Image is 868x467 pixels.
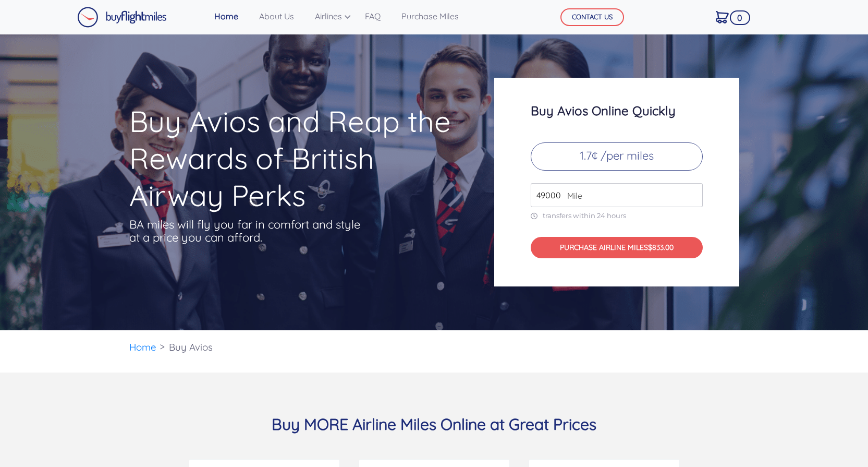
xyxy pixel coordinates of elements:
[562,189,582,202] span: Mile
[397,6,463,27] a: Purchase Miles
[531,104,703,117] h3: Buy Avios Online Quickly
[129,103,454,214] h1: Buy Avios and Reap the Rewards of British Airway Perks
[77,4,167,30] a: Buy Flight Miles Logo
[311,6,348,27] a: Airlines
[730,10,750,25] span: 0
[255,6,298,27] a: About Us
[129,414,739,434] h3: Buy MORE Airline Miles Online at Great Prices
[712,6,733,28] a: 0
[560,8,624,26] button: CONTACT US
[648,243,674,252] span: $833.00
[77,7,167,28] img: Buy Flight Miles Logo
[129,218,364,244] p: BA miles will fly you far in comfort and style at a price you can afford.
[164,330,218,364] li: Buy Avios
[531,211,703,220] p: transfers within 24 hours
[210,6,242,27] a: Home
[531,142,703,171] p: 1.7¢ /per miles
[129,341,156,353] a: Home
[716,11,729,23] img: Cart
[361,6,385,27] a: FAQ
[531,237,703,258] button: PURCHASE AIRLINE MILES$833.00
